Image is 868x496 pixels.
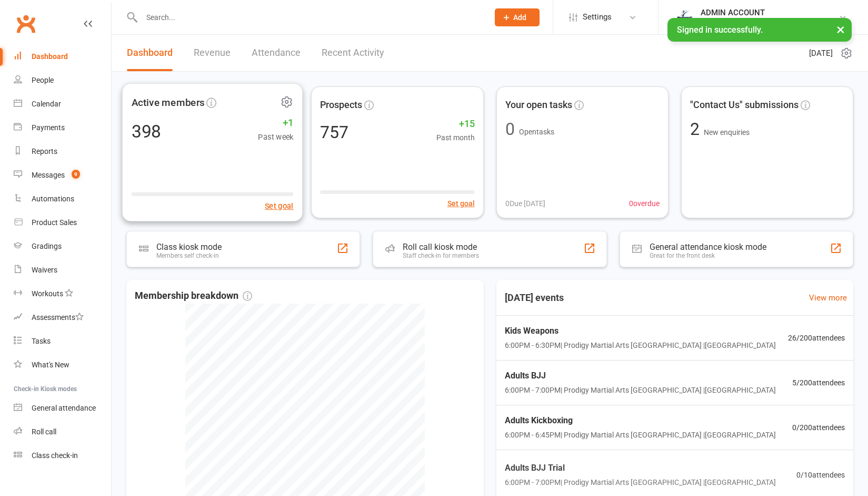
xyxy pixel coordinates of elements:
span: 0 overdue [629,198,660,209]
span: New enquiries [704,128,750,137]
div: ADMIN ACCOUNT [701,8,839,17]
div: 398 [132,122,162,140]
button: Set goal [447,198,475,209]
div: Tasks [32,337,51,345]
span: Adults BJJ Trial [505,461,776,475]
a: Workouts [14,282,111,306]
div: General attendance kiosk mode [650,242,766,252]
span: Signed in successfully. [677,25,763,35]
a: Tasks [14,329,111,353]
span: Kids Weapons [505,324,776,338]
div: Calendar [32,100,61,108]
a: Payments [14,116,111,140]
span: +15 [436,116,475,132]
a: Gradings [14,235,111,258]
a: Calendar [14,92,111,116]
div: Roll call [32,427,56,436]
div: Class check-in [32,451,78,460]
div: Reports [32,147,57,155]
div: Members self check-in [156,252,222,259]
div: Prodigy Martial Arts [GEOGRAPHIC_DATA] [701,17,839,27]
span: "Contact Us" submissions [690,98,799,113]
a: Class kiosk mode [14,444,111,468]
a: Clubworx [13,11,39,37]
button: Add [495,8,540,26]
a: Attendance [252,35,301,71]
a: Revenue [194,35,231,71]
div: Messages [32,171,65,179]
button: Set goal [265,200,294,212]
a: Product Sales [14,211,111,235]
div: Workouts [32,289,63,298]
span: Settings [583,5,612,29]
span: 6:00PM - 6:30PM | Prodigy Martial Arts [GEOGRAPHIC_DATA] | [GEOGRAPHIC_DATA] [505,339,776,351]
span: 5 / 200 attendees [792,377,845,388]
a: Waivers [14,258,111,282]
span: Your open tasks [505,98,572,113]
span: 6:00PM - 7:00PM | Prodigy Martial Arts [GEOGRAPHIC_DATA] | [GEOGRAPHIC_DATA] [505,476,776,488]
div: Class kiosk mode [156,242,222,252]
a: General attendance kiosk mode [14,396,111,420]
span: 6:00PM - 6:45PM | Prodigy Martial Arts [GEOGRAPHIC_DATA] | [GEOGRAPHIC_DATA] [505,429,776,441]
a: What's New [14,353,111,377]
div: Dashboard [32,52,68,61]
span: 0 Due [DATE] [505,198,545,209]
h3: [DATE] events [496,288,572,307]
div: People [32,76,54,84]
div: Gradings [32,242,62,250]
div: Great for the front desk [650,252,766,259]
a: People [14,69,111,92]
a: Automations [14,187,111,211]
span: 0 / 10 attendees [796,469,845,480]
span: Active members [132,94,205,110]
span: Membership breakdown [135,288,252,304]
a: Reports [14,140,111,163]
div: Waivers [32,266,57,274]
a: Recent Activity [322,35,384,71]
span: 26 / 200 attendees [788,332,845,344]
span: Past week [258,131,293,143]
a: Assessments [14,306,111,329]
a: View more [809,291,847,304]
span: 9 [72,170,80,179]
a: Messages 9 [14,163,111,187]
img: thumb_image1686208220.png [674,7,695,28]
span: 2 [690,119,704,139]
span: 6:00PM - 7:00PM | Prodigy Martial Arts [GEOGRAPHIC_DATA] | [GEOGRAPHIC_DATA] [505,384,776,396]
div: 757 [320,124,348,141]
span: Prospects [320,98,362,113]
div: Product Sales [32,218,77,227]
div: Staff check-in for members [403,252,479,259]
span: Add [513,13,526,22]
div: Assessments [32,313,84,322]
span: [DATE] [809,47,833,60]
a: Dashboard [127,35,173,71]
div: Payments [32,123,65,132]
input: Search... [138,10,481,25]
a: Roll call [14,420,111,444]
span: Adults Kickboxing [505,414,776,427]
a: Dashboard [14,45,111,69]
div: What's New [32,361,69,369]
div: Roll call kiosk mode [403,242,479,252]
span: Open tasks [519,128,554,136]
div: General attendance [32,404,96,412]
div: 0 [505,121,515,138]
span: 0 / 200 attendees [792,422,845,433]
span: Past month [436,132,475,143]
button: × [831,18,850,41]
div: Automations [32,194,74,203]
span: Adults BJJ [505,369,776,383]
span: +1 [258,115,293,131]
